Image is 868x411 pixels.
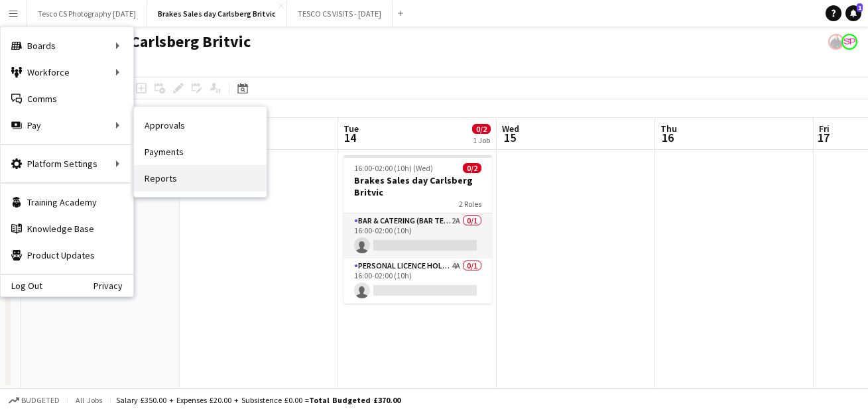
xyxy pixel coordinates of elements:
[817,130,830,145] span: 17
[287,1,393,27] button: TESCO CS VISITS - [DATE]
[134,139,267,165] a: Payments
[343,123,359,135] span: Tue
[1,59,133,86] div: Workforce
[857,3,863,12] span: 1
[21,396,60,405] span: Budgeted
[354,163,433,173] span: 16:00-02:00 (10h) (Wed)
[459,199,481,209] span: 2 Roles
[1,86,133,112] a: Comms
[1,280,42,291] a: Log Out
[1,242,133,268] a: Product Updates
[134,112,267,139] a: Approvals
[309,395,401,405] span: Total Budgeted £370.00
[1,150,133,177] div: Platform Settings
[7,393,62,408] button: Budgeted
[343,259,492,304] app-card-role: Personal Licence Holder4A0/116:00-02:00 (10h)
[147,1,287,27] button: Brakes Sales day Carlsberg Britvic
[341,130,359,145] span: 14
[819,123,830,135] span: Fri
[1,215,133,242] a: Knowledge Base
[93,280,133,291] a: Privacy
[463,163,481,173] span: 0/2
[472,124,491,134] span: 0/2
[845,5,861,21] a: 1
[473,135,490,145] div: 1 Job
[658,130,677,145] span: 16
[500,130,519,145] span: 15
[27,1,147,27] button: Tesco CS Photography [DATE]
[1,32,133,59] div: Boards
[1,112,133,139] div: Pay
[828,34,844,50] app-user-avatar: Danielle Ferguson
[343,213,492,259] app-card-role: Bar & Catering (Bar Tender)2A0/116:00-02:00 (10h)
[841,34,857,50] app-user-avatar: Soozy Peters
[73,395,105,405] span: All jobs
[116,395,401,405] div: Salary £350.00 + Expenses £20.00 + Subsistence £0.00 =
[502,123,519,135] span: Wed
[134,165,267,192] a: Reports
[1,189,133,215] a: Training Academy
[343,174,492,198] h3: Brakes Sales day Carlsberg Britvic
[343,155,492,304] app-job-card: 16:00-02:00 (10h) (Wed)0/2Brakes Sales day Carlsberg Britvic2 RolesBar & Catering (Bar Tender)2A0...
[660,123,677,135] span: Thu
